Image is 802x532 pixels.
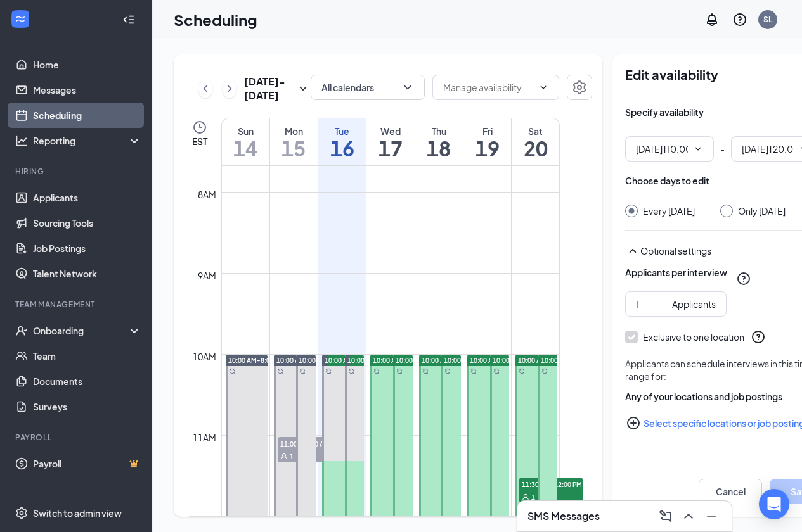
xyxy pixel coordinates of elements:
button: All calendarsChevronDown [311,75,425,100]
div: Payroll [15,432,139,443]
svg: QuestionInfo [732,12,747,27]
span: 10:00 AM-5:00 PM [396,356,452,365]
a: Surveys [33,394,141,419]
div: Tue [318,125,366,137]
svg: Sync [229,368,235,374]
svg: Sync [348,368,354,374]
a: Settings [567,75,592,103]
a: September 17, 2025 [366,118,414,165]
input: Manage availability [443,80,533,94]
span: 10:00 AM-5:00 PM [444,356,500,365]
svg: Sync [396,368,403,374]
svg: WorkstreamLogo [14,13,27,25]
svg: QuestionInfo [751,329,766,345]
div: Team Management [15,299,139,310]
svg: Sync [493,368,500,374]
svg: Settings [572,80,587,95]
button: ChevronUp [678,506,699,526]
h1: 20 [512,137,559,159]
a: September 19, 2025 [463,118,511,165]
a: September 18, 2025 [415,118,463,165]
span: 11:00-11:30 AM [278,437,341,450]
svg: ChevronLeft [199,81,212,96]
a: Scheduling [33,103,141,128]
svg: ChevronDown [693,144,703,154]
a: Documents [33,369,141,394]
a: Team [33,343,141,369]
div: 10am [190,350,219,364]
span: 10:00 AM-8:00 PM [422,356,478,365]
svg: PlusCircle [626,415,641,431]
h1: 15 [270,137,318,159]
svg: ChevronDown [538,82,548,92]
a: PayrollCrown [33,451,141,476]
div: Thu [415,125,463,137]
svg: ChevronRight [223,81,236,96]
span: 1 [290,452,294,461]
h1: 14 [222,137,269,159]
a: September 14, 2025 [222,118,269,165]
a: Applicants [33,185,141,210]
a: September 16, 2025 [318,118,366,165]
svg: SmallChevronUp [625,243,640,258]
span: 10:00 AM-8:00 PM [228,356,285,365]
span: 10:00 AM-8:00 PM [373,356,429,365]
span: 11:30 AM-12:00 PM [519,478,583,490]
h1: 16 [318,137,366,159]
svg: QuestionInfo [736,271,751,286]
span: 10:00 AM-5:00 PM [541,356,597,365]
span: 10:00 AM-8:00 PM [325,356,381,365]
div: Mon [270,125,318,137]
div: Hiring [15,166,139,177]
div: Applicants [672,297,716,311]
button: ChevronRight [223,79,236,98]
a: Sourcing Tools [33,210,141,236]
div: Fri [463,125,511,137]
h3: SMS Messages [527,509,600,523]
div: 9am [195,269,219,282]
svg: ComposeMessage [658,509,673,524]
svg: Clock [192,120,207,135]
div: Choose days to edit [625,174,709,187]
div: Only [DATE] [738,205,786,217]
svg: Settings [15,507,28,519]
svg: Sync [470,368,477,374]
h3: [DATE] - [DATE] [244,75,295,103]
div: Reporting [33,134,142,147]
div: Specify availability [625,106,704,118]
button: Cancel [699,479,762,504]
div: Onboarding [33,324,131,337]
a: Messages [33,77,141,103]
h1: 19 [463,137,511,159]
span: 10:00 AM-5:00 PM [299,356,355,365]
button: ComposeMessage [656,506,676,526]
span: 1 [531,493,535,502]
a: Home [33,52,141,77]
svg: Minimize [704,509,719,524]
span: EST [192,135,207,148]
div: Switch to admin view [33,507,122,519]
button: ChevronLeft [198,79,212,98]
svg: Sync [422,368,429,374]
h1: 17 [366,137,414,159]
svg: Collapse [122,13,135,26]
a: September 20, 2025 [512,118,559,165]
svg: ChevronUp [681,509,696,524]
svg: User [280,453,288,460]
span: 10:00 AM-5:00 PM [347,356,404,365]
svg: Sync [373,368,380,374]
span: 10:00 AM-8:00 PM [276,356,333,365]
button: Settings [567,75,592,100]
svg: Sync [519,368,525,374]
svg: Notifications [704,12,720,27]
h1: 18 [415,137,463,159]
a: Talent Network [33,261,141,286]
div: 11am [190,431,219,445]
h1: Scheduling [174,9,257,30]
svg: Analysis [15,134,28,147]
svg: Sync [541,368,548,374]
span: 10:00 AM-8:00 PM [518,356,574,365]
svg: Sync [325,368,332,374]
svg: Sync [444,368,451,374]
div: Exclusive to one location [643,331,744,343]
